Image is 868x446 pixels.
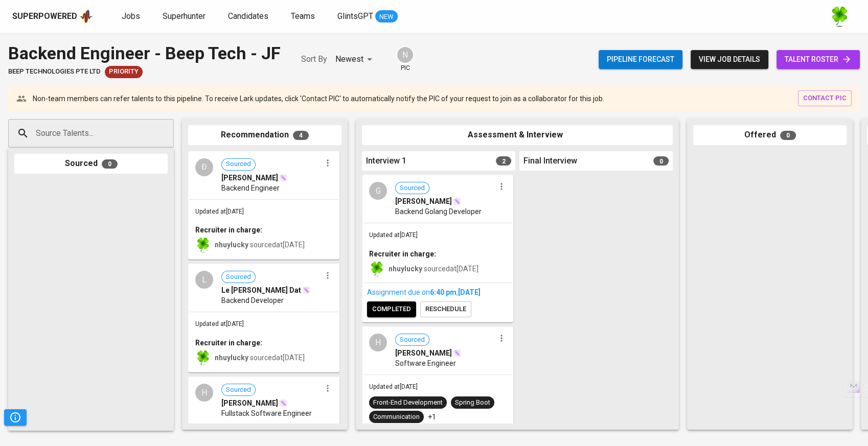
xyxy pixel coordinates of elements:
[369,261,384,276] img: f9493b8c-82b8-4f41-8722-f5d69bb1b761.jpg
[335,50,376,69] div: Newest
[195,158,213,176] div: Đ
[373,412,420,422] div: Communication
[33,93,604,104] p: Non-team members can refer talents to this pipeline. To receive Lark updates, click 'Contact PIC'...
[215,354,305,362] span: sourced at [DATE]
[369,250,436,258] b: Recruiter in charge:
[369,334,387,351] div: H
[8,67,101,77] span: Beep Technologies Pte Ltd
[362,175,513,322] div: GSourced[PERSON_NAME]Backend Golang DeveloperUpdated at[DATE]Recruiter in charge:nhuylucky source...
[195,271,213,289] div: L
[375,12,398,22] span: NEW
[453,197,461,205] img: magic_wand.svg
[122,10,142,23] a: Jobs
[798,90,852,106] button: contact pic
[228,11,268,21] span: Candidates
[222,385,255,395] span: Sourced
[523,155,577,167] span: Final Interview
[335,53,363,65] p: Newest
[653,156,669,166] span: 0
[215,354,248,362] b: nhuylucky
[428,412,436,422] p: +1
[389,265,422,273] b: nhuylucky
[693,125,847,145] div: Offered
[389,265,478,273] span: sourced at [DATE]
[279,174,287,182] img: magic_wand.svg
[12,11,77,22] div: Superpowered
[369,383,418,390] span: Updated at [DATE]
[105,66,143,78] div: New Job received from Demand Team
[425,303,466,315] span: reschedule
[367,287,508,297] div: Assignment due on ,
[221,295,284,306] span: Backend Developer
[455,398,490,408] div: Spring Boot
[396,335,429,345] span: Sourced
[362,125,673,145] div: Assessment & Interview
[228,10,270,23] a: Candidates
[195,320,244,327] span: Updated at [DATE]
[372,303,411,315] span: completed
[337,10,398,23] a: GlintsGPT NEW
[395,206,482,217] span: Backend Golang Developer
[599,50,682,69] button: Pipeline forecast
[395,196,452,206] span: [PERSON_NAME]
[122,11,140,21] span: Jobs
[829,6,850,27] img: f9493b8c-82b8-4f41-8722-f5d69bb1b761.jpg
[367,301,416,317] button: completed
[221,183,280,193] span: Backend Engineer
[102,159,118,169] span: 0
[369,182,387,200] div: G
[221,173,278,183] span: [PERSON_NAME]
[195,208,244,215] span: Updated at [DATE]
[163,10,208,23] a: Superhunter
[14,154,168,174] div: Sourced
[195,226,262,234] b: Recruiter in charge:
[785,53,852,66] span: talent roster
[195,237,211,252] img: f9493b8c-82b8-4f41-8722-f5d69bb1b761.jpg
[396,183,429,193] span: Sourced
[291,10,317,23] a: Teams
[222,159,255,169] span: Sourced
[496,156,511,166] span: 2
[4,409,27,426] button: Pipeline Triggers
[8,41,281,66] div: Backend Engineer - Beep Tech - JF
[453,349,461,357] img: magic_wand.svg
[395,348,452,358] span: [PERSON_NAME]
[79,9,93,24] img: app logo
[163,11,205,21] span: Superhunter
[188,125,341,145] div: Recommendation
[369,231,418,239] span: Updated at [DATE]
[221,285,301,295] span: Le [PERSON_NAME] Dat
[430,288,456,296] span: 6:40 PM
[776,50,860,69] a: talent roster
[699,53,760,66] span: view job details
[395,358,456,368] span: Software Engineer
[12,9,93,24] a: Superpoweredapp logo
[366,155,406,167] span: Interview 1
[105,67,143,77] span: Priority
[195,384,213,402] div: H
[420,301,471,317] button: reschedule
[302,286,310,294] img: magic_wand.svg
[168,132,170,134] button: Open
[195,350,211,365] img: f9493b8c-82b8-4f41-8722-f5d69bb1b761.jpg
[396,46,414,73] div: pic
[279,399,287,407] img: magic_wand.svg
[293,131,309,140] span: 4
[188,151,339,260] div: ĐSourced[PERSON_NAME]Backend EngineerUpdated at[DATE]Recruiter in charge:nhuylucky sourcedat[DATE]
[188,264,339,372] div: LSourcedLe [PERSON_NAME] DatBackend DeveloperUpdated at[DATE]Recruiter in charge:nhuylucky source...
[458,288,481,296] span: [DATE]
[803,92,847,104] span: contact pic
[215,241,305,249] span: sourced at [DATE]
[195,339,262,347] b: Recruiter in charge:
[691,50,768,69] button: view job details
[607,53,674,66] span: Pipeline forecast
[301,53,327,65] p: Sort By
[222,272,255,282] span: Sourced
[373,398,443,408] div: Front-End Development
[215,241,248,249] b: nhuylucky
[396,46,414,64] div: N
[221,408,312,418] span: Fullstack Software Engineer
[780,131,796,140] span: 0
[291,11,315,21] span: Teams
[337,11,373,21] span: GlintsGPT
